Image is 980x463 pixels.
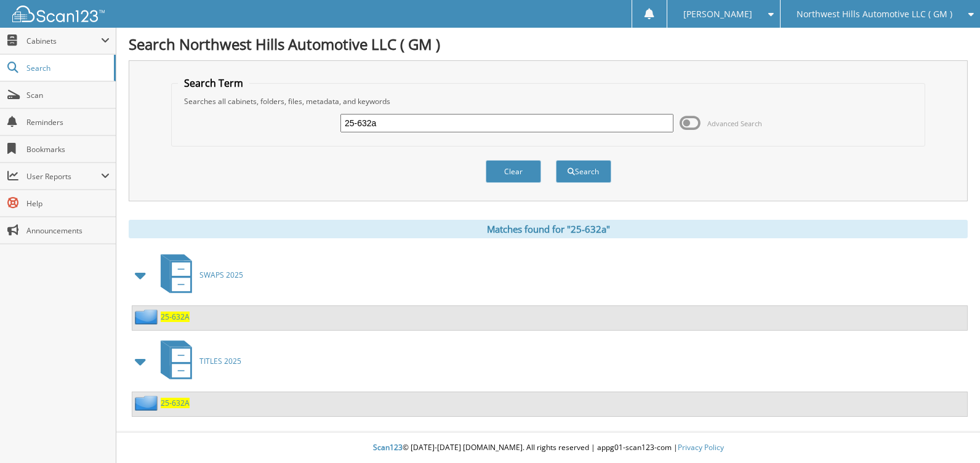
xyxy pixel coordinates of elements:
button: Search [556,160,611,183]
iframe: Chat Widget [918,404,980,463]
div: Searches all cabinets, folders, files, metadata, and keywords [178,96,918,107]
span: Search [26,63,108,73]
span: Advanced Search [707,119,762,128]
span: Cabinets [26,36,101,46]
a: Privacy Policy [678,442,724,453]
img: folder2.png [135,309,161,324]
a: TITLES 2025 [153,337,241,385]
img: scan123-logo-white.svg [12,6,105,22]
span: TITLES 2025 [199,356,241,366]
span: Help [26,198,110,209]
div: © [DATE]-[DATE] [DOMAIN_NAME]. All rights reserved | appg01-scan123-com | [116,433,980,463]
img: folder2.png [135,395,161,411]
span: User Reports [26,171,101,182]
a: SWAPS 2025 [153,251,243,299]
a: 25-632A [161,312,190,322]
span: Announcements [26,225,110,236]
a: 25-632A [161,398,190,408]
span: SWAPS 2025 [199,270,243,280]
span: Scan123 [373,442,403,453]
span: Northwest Hills Automotive LLC ( GM ) [797,10,952,18]
span: Scan [26,90,110,100]
button: Clear [486,160,541,183]
h1: Search Northwest Hills Automotive LLC ( GM ) [129,34,968,54]
div: Matches found for "25-632a" [129,220,968,238]
span: Reminders [26,117,110,127]
legend: Search Term [178,76,249,90]
span: Bookmarks [26,144,110,155]
span: [PERSON_NAME] [683,10,752,18]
